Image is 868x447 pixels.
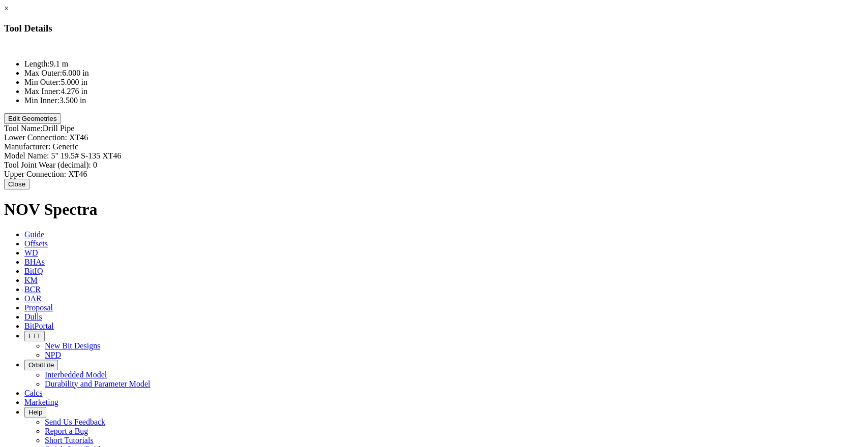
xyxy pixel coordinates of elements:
label: Model Name: [4,151,49,160]
label: Length: [24,59,50,68]
span: FTT [28,332,41,340]
span: OAR [24,294,42,303]
button: Close [4,179,29,189]
span: XT46 [69,133,88,142]
span: Marketing [24,398,58,406]
a: New Bit Designs [45,341,100,350]
label: Max Inner: [24,87,61,95]
a: Send Us Feedback [45,418,105,426]
label: Min Outer: [24,78,61,86]
label: Min Inner: [24,96,59,105]
span: BitPortal [24,322,54,330]
span: 0 [93,161,97,169]
a: Report a Bug [45,427,88,435]
span: BHAs [24,258,45,266]
label: Lower Connection: [4,133,67,142]
span: 5" 19.5# S-135 XT46 [51,151,121,160]
li: 6.000 in [24,69,864,78]
li: 5.000 in [24,78,864,87]
span: Guide [24,230,44,239]
span: Generic [53,142,79,151]
li: 9.1 m [24,59,864,69]
span: Offsets [24,239,48,248]
label: Upper Connection: [4,170,66,178]
li: 3.500 in [24,96,864,105]
button: Edit Geometries [4,113,61,124]
a: × [4,4,9,13]
a: NPD [45,350,61,359]
span: WD [24,248,38,257]
label: Tool Name: [4,124,43,133]
a: Interbedded Model [45,370,107,379]
span: KM [24,276,38,284]
h3: Tool Details [4,23,864,34]
li: 4.276 in [24,87,864,96]
h1: NOV Spectra [4,200,864,219]
span: Help [28,408,42,416]
span: BitIQ [24,267,43,275]
label: Max Outer: [24,69,62,77]
span: XT46 [68,170,87,178]
label: Tool Joint Wear (decimal): [4,161,91,169]
div: Drill Pipe [4,124,864,133]
label: Manufacturer: [4,142,51,151]
span: Dulls [24,312,42,321]
span: BCR [24,285,41,294]
span: OrbitLite [28,361,54,369]
a: Durability and Parameter Model [45,379,151,388]
span: Proposal [24,303,53,312]
span: Calcs [24,389,43,397]
a: Short Tutorials [45,436,94,444]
